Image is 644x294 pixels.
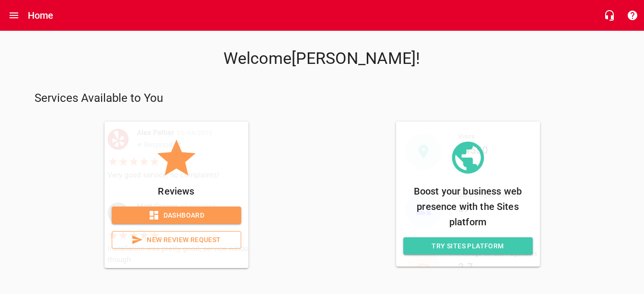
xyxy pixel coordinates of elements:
[112,207,241,224] a: Dashboard
[112,231,241,249] a: New Review Request
[2,4,25,27] button: Open drawer
[120,234,233,246] span: New Review Request
[35,49,610,68] p: Welcome [PERSON_NAME] !
[35,91,610,106] p: Services Available to You
[411,240,525,252] span: Try Sites Platform
[403,184,533,230] p: Boost your business web presence with the Sites platform
[598,4,621,27] button: Live Chat
[119,209,234,221] span: Dashboard
[621,4,644,27] button: Support Portal
[28,8,54,23] h6: Home
[403,237,533,255] a: Try Sites Platform
[112,184,241,199] p: Reviews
